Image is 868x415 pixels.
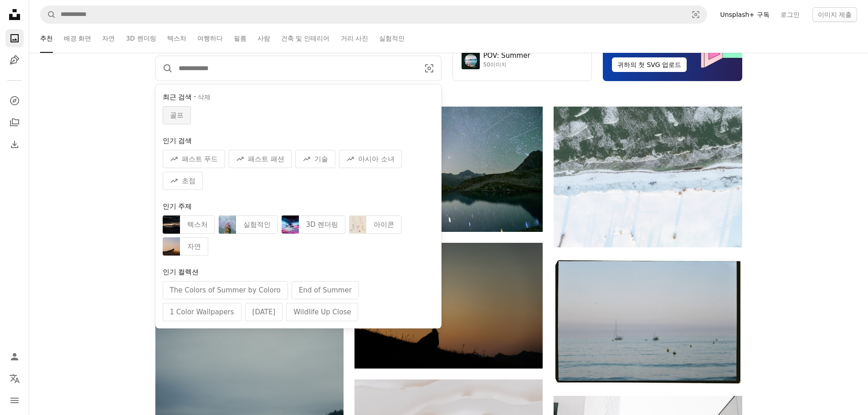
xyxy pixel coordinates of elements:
[163,92,192,102] span: 최근 검색
[554,173,742,181] a: 얼어붙은 물이 있는 눈 덮인 풍경
[163,281,288,299] div: The Colors of Summer by Coloro
[245,303,283,321] div: [DATE]
[182,175,195,186] span: 초점
[349,215,366,234] img: premium_vector-1733668890003-56bd9f5b2835
[462,51,583,69] a: POV: Summer50이미지
[314,154,328,164] span: 기술
[282,215,299,234] img: premium_photo-1754984826162-5de96e38a4e4
[554,107,742,247] img: 얼어붙은 물이 있는 눈 덮인 풍경
[5,51,24,69] a: 일러스트
[126,24,156,53] a: 3D 렌더링
[554,318,742,326] a: 황혼의 잔잔한 바닷물 위의 범선 두 척
[281,24,330,53] a: 건축 및 인테리어
[417,56,441,81] button: 시각적 검색
[257,24,270,53] a: 사람
[180,237,208,256] div: 자연
[483,61,530,69] div: 50이미지
[5,113,24,132] a: 컬렉션
[167,24,186,53] a: 텍스처
[685,6,707,23] button: 시각적 검색
[812,7,857,22] button: 이미지 제출
[358,154,395,164] span: 아시아 소녀
[163,303,241,321] div: 1 Color Wallpapers
[170,110,184,121] span: 골프
[5,369,24,388] button: 언어
[180,215,215,234] div: 텍스처
[163,137,192,145] span: 인기 검색
[163,237,180,256] img: premium_photo-1751520788468-d3b7b4b94a8e
[41,6,56,23] button: Unsplash 검색
[182,154,218,164] span: 패스트 푸드
[299,215,346,234] div: 3D 렌더링
[483,51,530,61] div: POV: Summer
[40,5,707,24] form: 사이트 전체에서 이미지 찾기
[5,5,24,26] a: 홈 — Unsplash
[156,56,173,81] button: Unsplash 검색
[366,215,401,234] div: 아이콘
[163,268,199,276] span: 인기 컬렉션
[354,107,543,232] img: 잔잔한 산호수 위의 밤하늘
[163,92,434,102] div: ·
[354,165,543,173] a: 잔잔한 산호수 위의 밤하늘
[5,135,24,154] a: 다운로드 내역
[163,215,180,234] img: photo-1756232684964-09e6bee67c30
[462,51,480,69] img: premium_photo-1753820185677-ab78a372b033
[5,348,24,366] a: 로그인 / 가입
[292,281,359,299] div: End of Summer
[155,56,442,81] form: 사이트 전체에서 이미지 찾기
[554,258,742,385] img: 황혼의 잔잔한 바닷물 위의 범선 두 척
[155,376,344,384] a: 서핑 보드를 들고 안개 낀 해변을 걷는 서퍼
[5,92,24,110] a: 탐색
[236,215,278,234] div: 실험적인
[102,24,115,53] a: 자연
[234,24,247,53] a: 필름
[5,391,24,410] button: 메뉴
[354,243,543,368] img: 해질녘에 달을 바라보는 등산객의 실루엣.
[64,24,91,53] a: 배경 화면
[197,24,223,53] a: 여행하다
[163,202,192,210] span: 인기 주제
[341,24,368,53] a: 거리 사진
[248,154,284,164] span: 패스트 패션
[775,7,805,22] a: 로그인
[198,93,211,102] button: 삭제
[612,57,687,72] button: 귀하의 첫 SVG 업로드
[5,29,24,47] a: 사진
[379,24,405,53] a: 실험적인
[286,303,358,321] div: Wildlife Up Close
[219,215,236,234] img: premium_photo-1755890950394-d560a489a3c6
[714,7,775,22] a: Unsplash+ 구독
[354,301,543,309] a: 해질녘에 달을 바라보는 등산객의 실루엣.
